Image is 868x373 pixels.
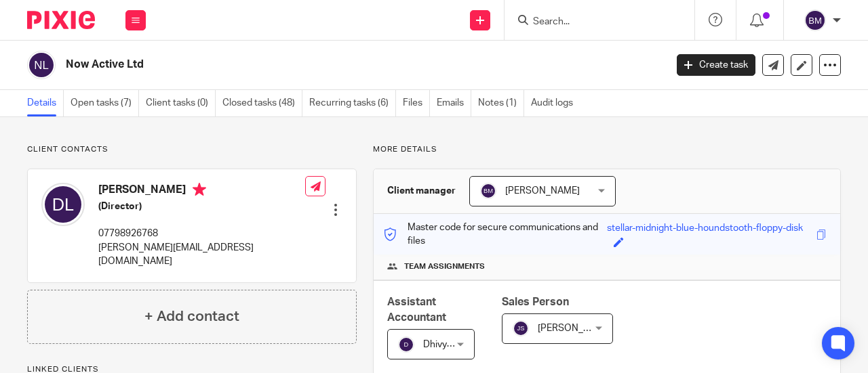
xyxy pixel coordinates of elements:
[423,340,467,349] span: Dhivya S T
[193,183,206,196] i: Primary
[98,227,305,240] p: 07798926768
[532,16,654,28] input: Search
[478,90,524,116] a: Notes (1)
[384,221,608,248] p: Master code for secure communications and files
[513,320,529,336] img: svg%3E
[387,184,456,198] h3: Client manager
[607,221,803,237] div: stellar-midnight-blue-houndstooth-floppy-disk
[531,90,580,116] a: Audit logs
[403,90,430,116] a: Files
[538,324,612,333] span: [PERSON_NAME]
[98,200,305,213] h5: (Director)
[27,90,64,116] a: Details
[505,186,580,196] span: [PERSON_NAME]
[404,261,485,272] span: Team assignments
[398,336,414,353] img: svg%3E
[144,306,239,327] h4: + Add contact
[387,297,446,323] span: Assistant Accountant
[27,11,95,29] img: Pixie
[27,144,357,155] p: Client contacts
[222,90,302,116] a: Closed tasks (48)
[27,51,56,79] img: svg%3E
[66,58,538,72] h2: Now Active Ltd
[71,90,139,116] a: Open tasks (7)
[309,90,396,116] a: Recurring tasks (6)
[502,297,569,307] span: Sales Person
[437,90,471,116] a: Emails
[373,144,841,155] p: More details
[480,183,496,199] img: svg%3E
[98,183,305,200] h4: [PERSON_NAME]
[146,90,216,116] a: Client tasks (0)
[98,241,305,269] p: [PERSON_NAME][EMAIL_ADDRESS][DOMAIN_NAME]
[677,54,755,76] a: Create task
[804,9,826,31] img: svg%3E
[41,183,85,226] img: svg%3E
